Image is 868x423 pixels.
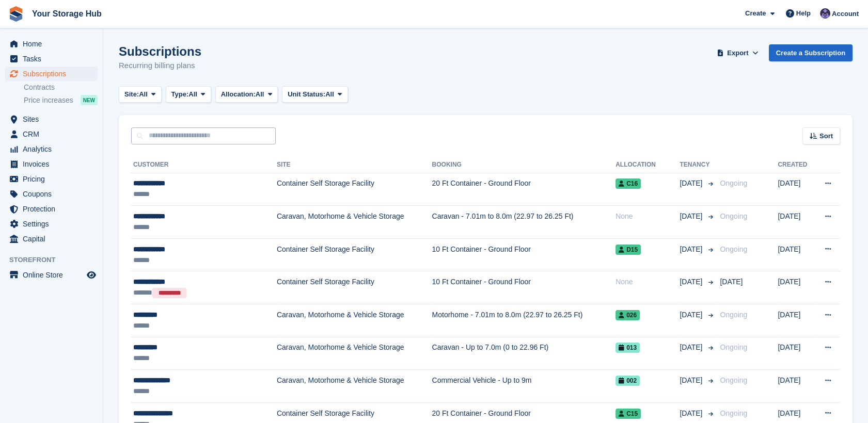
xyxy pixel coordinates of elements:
[778,304,814,337] td: [DATE]
[325,89,334,100] span: All
[166,86,211,103] button: Type: All
[778,173,814,206] td: [DATE]
[745,8,766,19] span: Create
[5,202,98,216] a: menu
[680,408,704,419] span: [DATE]
[23,187,85,201] span: Coupons
[680,178,704,189] span: [DATE]
[616,310,640,320] span: 026
[796,8,811,19] span: Help
[23,172,85,186] span: Pricing
[188,89,197,100] span: All
[5,37,98,51] a: menu
[24,83,98,92] a: Contracts
[277,206,432,239] td: Caravan, Motorhome & Vehicle Storage
[832,9,859,19] span: Account
[616,343,640,353] span: 013
[28,5,106,22] a: Your Storage Hub
[215,86,278,103] button: Allocation: All
[277,238,432,271] td: Container Self Storage Facility
[720,376,747,384] span: Ongoing
[23,127,85,141] span: CRM
[139,89,148,100] span: All
[680,375,704,386] span: [DATE]
[616,157,680,173] th: Allocation
[778,337,814,370] td: [DATE]
[769,44,853,61] a: Create a Subscription
[616,409,641,419] span: C15
[5,127,98,141] a: menu
[616,178,641,189] span: C16
[680,244,704,255] span: [DATE]
[85,269,98,281] a: Preview store
[5,172,98,186] a: menu
[432,173,616,206] td: 20 Ft Container - Ground Floor
[720,343,747,351] span: Ongoing
[221,89,256,100] span: Allocation:
[616,376,640,386] span: 002
[680,157,716,173] th: Tenancy
[5,187,98,201] a: menu
[432,337,616,370] td: Caravan - Up to 7.0m (0 to 22.96 Ft)
[24,94,98,106] a: Price increases NEW
[720,311,747,319] span: Ongoing
[23,112,85,126] span: Sites
[680,276,704,287] span: [DATE]
[81,95,98,105] div: NEW
[23,202,85,216] span: Protection
[277,173,432,206] td: Container Self Storage Facility
[680,310,704,320] span: [DATE]
[820,8,830,19] img: Liam Beddard
[680,342,704,353] span: [DATE]
[778,238,814,271] td: [DATE]
[432,271,616,304] td: 10 Ft Container - Ground Floor
[715,44,761,61] button: Export
[432,238,616,271] td: 10 Ft Container - Ground Floor
[5,217,98,231] a: menu
[720,245,747,253] span: Ongoing
[5,112,98,126] a: menu
[5,157,98,171] a: menu
[432,206,616,239] td: Caravan - 7.01m to 8.0m (22.97 to 26.25 Ft)
[23,157,85,171] span: Invoices
[5,142,98,156] a: menu
[8,6,24,22] img: stora-icon-8386f47178a22dfd0bd8f6a31ec36ba5ce8667c1dd55bd0f319d3a0aa187defe.svg
[819,131,833,141] span: Sort
[5,232,98,246] a: menu
[282,86,348,103] button: Unit Status: All
[256,89,264,100] span: All
[124,89,139,100] span: Site:
[23,37,85,51] span: Home
[23,67,85,81] span: Subscriptions
[119,60,201,72] p: Recurring billing plans
[432,157,616,173] th: Booking
[119,86,162,103] button: Site: All
[5,52,98,66] a: menu
[778,370,814,403] td: [DATE]
[23,142,85,156] span: Analytics
[23,232,85,246] span: Capital
[23,52,85,66] span: Tasks
[277,337,432,370] td: Caravan, Motorhome & Vehicle Storage
[616,245,641,255] span: D15
[9,255,103,265] span: Storefront
[23,217,85,231] span: Settings
[119,44,201,58] h1: Subscriptions
[680,211,704,222] span: [DATE]
[277,157,432,173] th: Site
[432,370,616,403] td: Commercial Vehicle - Up to 9m
[616,276,680,287] div: None
[720,212,747,220] span: Ongoing
[23,268,85,282] span: Online Store
[171,89,189,100] span: Type:
[778,271,814,304] td: [DATE]
[5,67,98,81] a: menu
[277,304,432,337] td: Caravan, Motorhome & Vehicle Storage
[616,211,680,222] div: None
[5,268,98,282] a: menu
[277,271,432,304] td: Container Self Storage Facility
[727,48,748,58] span: Export
[720,278,743,286] span: [DATE]
[24,95,73,105] span: Price increases
[778,206,814,239] td: [DATE]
